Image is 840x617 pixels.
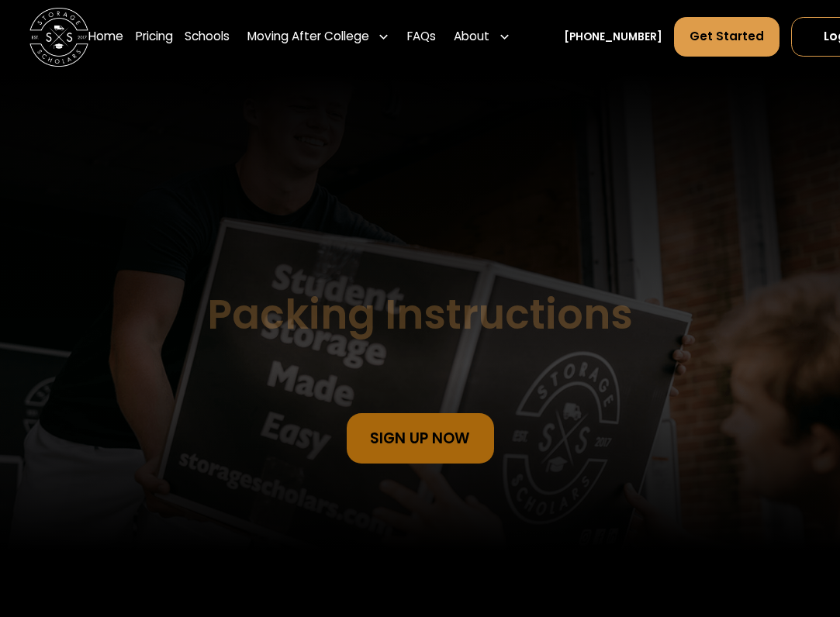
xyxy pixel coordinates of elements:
div: Moving After College [247,28,369,46]
img: Storage Scholars main logo [29,8,88,67]
div: About [448,16,517,57]
div: Moving After College [241,16,396,57]
div: About [454,28,489,46]
div: sign Up Now [370,431,470,446]
h1: Packing Instructions [207,292,633,337]
a: FAQs [407,16,436,57]
a: sign Up Now [347,413,494,464]
a: Pricing [136,16,173,57]
a: Get Started [674,17,780,57]
a: Home [88,16,123,57]
a: [PHONE_NUMBER] [564,29,662,45]
a: Schools [185,16,230,57]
